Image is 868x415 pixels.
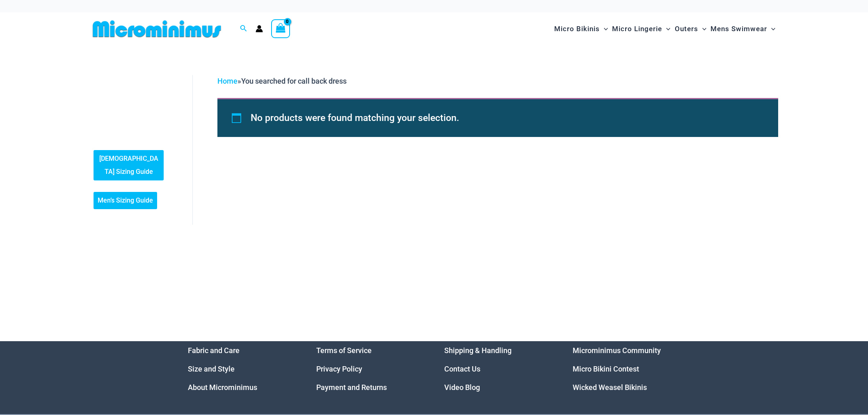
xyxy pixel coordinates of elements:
a: About Microminimus [188,383,257,392]
span: Outers [675,18,698,39]
nav: Menu [444,341,552,397]
a: Search icon link [240,24,247,34]
a: Home [217,77,238,85]
aside: Footer Widget 1 [188,341,296,397]
a: Fabric and Care [188,346,240,355]
nav: Menu [316,341,424,397]
a: Contact Us [444,365,480,373]
nav: Menu [188,341,296,397]
a: Terms of Service [316,346,372,355]
span: Micro Bikinis [554,18,600,39]
a: Micro BikinisMenu ToggleMenu Toggle [552,16,610,41]
a: Account icon link [256,25,263,32]
a: Microminimus Community [573,346,661,355]
a: Payment and Returns [316,383,387,392]
a: Men’s Sizing Guide [94,192,157,209]
span: Mens Swimwear [710,18,767,39]
aside: Footer Widget 2 [316,341,424,397]
a: View Shopping Cart, empty [271,19,290,38]
span: Menu Toggle [698,18,706,39]
a: Privacy Policy [316,365,362,373]
span: You searched for call back dress [241,77,347,85]
aside: Footer Widget 4 [573,341,681,397]
div: No products were found matching your selection. [217,98,778,137]
a: Wicked Weasel Bikinis [573,383,647,392]
img: MM SHOP LOGO FLAT [89,20,224,38]
span: » [217,77,347,85]
nav: Menu [573,341,681,397]
a: Video Blog [444,383,480,392]
a: Size and Style [188,365,235,373]
a: OutersMenu ToggleMenu Toggle [673,16,708,41]
aside: Footer Widget 3 [444,341,552,397]
a: Micro LingerieMenu ToggleMenu Toggle [610,16,672,41]
a: Shipping & Handling [444,346,512,355]
a: Micro Bikini Contest [573,365,639,373]
a: Mens SwimwearMenu ToggleMenu Toggle [708,16,777,41]
nav: Site Navigation [551,15,779,43]
span: Menu Toggle [767,18,775,39]
span: Menu Toggle [662,18,670,39]
span: Menu Toggle [600,18,608,39]
span: Micro Lingerie [612,18,662,39]
a: [DEMOGRAPHIC_DATA] Sizing Guide [94,150,164,180]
